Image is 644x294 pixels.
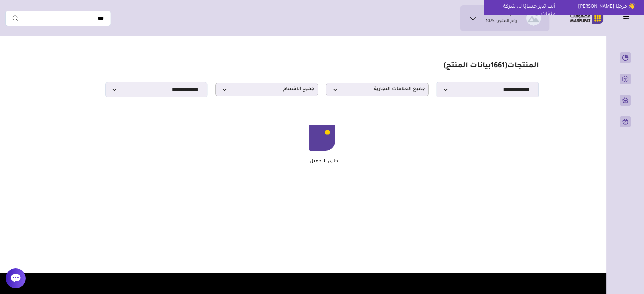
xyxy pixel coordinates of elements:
[326,83,429,96] p: جميع العلامات التجارية
[573,3,640,11] p: 👋 مرحبًا [PERSON_NAME]
[444,62,507,70] span: ( بيانات المنتج)
[444,62,539,71] h1: المنتجات
[330,86,425,93] span: جميع العلامات التجارية
[488,3,560,18] p: أنت تدير حسابًا لـ : شركة حلقات
[215,83,318,96] p: جميع الاقسام
[491,62,505,70] span: 1661
[486,18,517,25] p: رقم المتجر : 1075
[219,86,314,93] span: جميع الاقسام
[306,159,338,165] p: جاري التحميل...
